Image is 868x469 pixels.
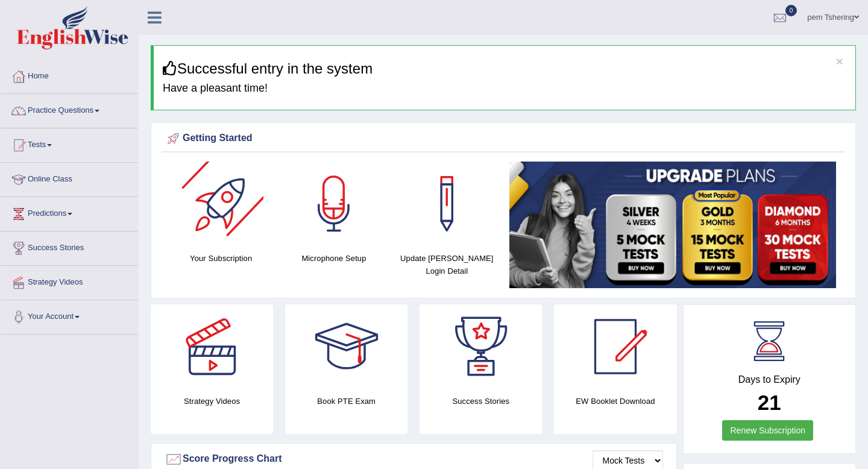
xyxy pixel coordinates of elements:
[163,61,846,77] h3: Successful entry in the system
[722,420,813,441] a: Renew Subscription
[836,55,843,68] button: ×
[171,252,271,265] h4: Your Subscription
[1,94,138,124] a: Practice Questions
[554,395,676,408] h4: EW Booklet Download
[1,197,138,227] a: Predictions
[1,266,138,296] a: Strategy Videos
[1,300,138,330] a: Your Account
[283,252,384,265] h4: Microphone Setup
[509,162,836,288] img: small5.jpg
[163,83,846,95] h4: Have a pleasant time!
[1,60,138,90] a: Home
[397,252,497,277] h4: Update [PERSON_NAME] Login Detail
[758,391,781,414] b: 21
[165,130,842,148] div: Getting Started
[785,5,797,16] span: 0
[285,395,407,408] h4: Book PTE Exam
[697,374,843,385] h4: Days to Expiry
[1,231,138,262] a: Success Stories
[420,395,542,408] h4: Success Stories
[1,128,138,159] a: Tests
[151,395,273,408] h4: Strategy Videos
[165,450,663,468] div: Score Progress Chart
[1,163,138,193] a: Online Class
